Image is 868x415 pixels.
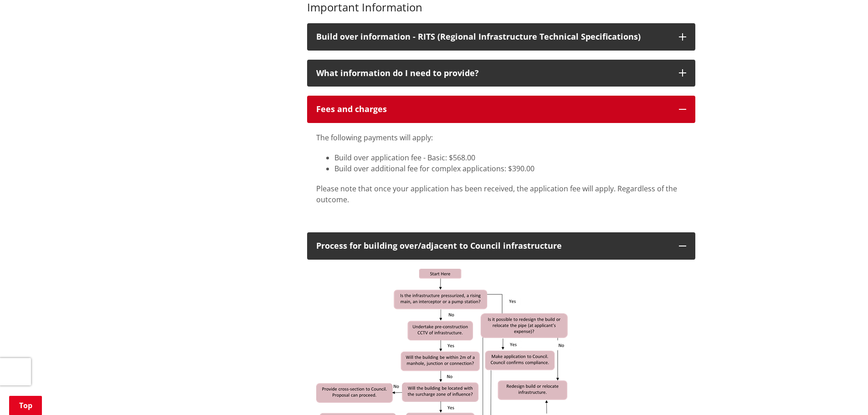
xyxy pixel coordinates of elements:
button: Fees and charges [307,96,695,123]
a: Top [9,396,42,415]
button: Build over information - RITS (Regional Infrastructure Technical Specifications) [307,23,695,51]
div: What information do I need to provide? [316,69,670,78]
button: Process for building over/adjacent to Council infrastructure [307,232,695,260]
li: Build over application fee - Basic: $568.00 [334,152,686,163]
div: Build over information - RITS (Regional Infrastructure Technical Specifications) [316,32,670,41]
p: The following payments will apply: [316,132,686,143]
div: Fees and charges [316,105,670,114]
li: Build over additional fee for complex applications: $390.00 [334,163,686,174]
p: Please note that once your application has been received, the application fee will apply. Regardl... [316,183,686,205]
h3: Important Information [307,1,695,14]
iframe: Messenger Launcher [826,377,859,410]
p: Process for building over/adjacent to Council infrastructure [316,241,670,251]
button: What information do I need to provide? [307,60,695,87]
